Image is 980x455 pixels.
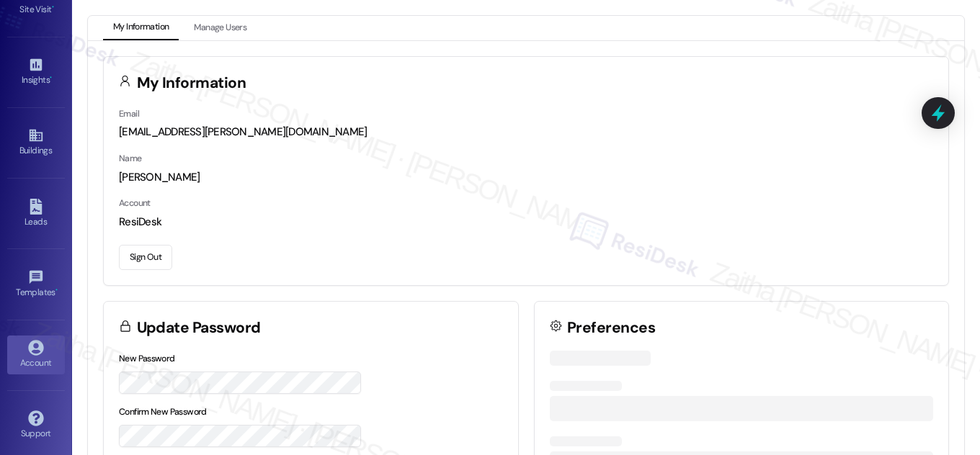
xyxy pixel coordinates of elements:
div: [PERSON_NAME] [119,170,933,185]
button: Manage Users [184,16,257,40]
label: Account [119,197,151,209]
span: • [52,2,54,12]
a: Leads [7,194,65,233]
label: Confirm New Password [119,406,207,418]
label: Email [119,108,139,120]
h3: Update Password [137,320,261,335]
div: [EMAIL_ADDRESS][PERSON_NAME][DOMAIN_NAME] [119,125,933,140]
a: Support [7,406,65,445]
a: Insights • [7,53,65,91]
button: Sign Out [119,245,172,270]
h3: My Information [137,76,246,91]
h3: Preferences [567,320,655,335]
label: Name [119,153,142,164]
a: Templates • [7,265,65,304]
span: • [55,285,58,295]
span: • [50,73,52,83]
a: Account [7,335,65,374]
label: New Password [119,353,175,364]
button: My Information [103,16,179,40]
div: ResiDesk [119,215,933,230]
a: Buildings [7,123,65,162]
